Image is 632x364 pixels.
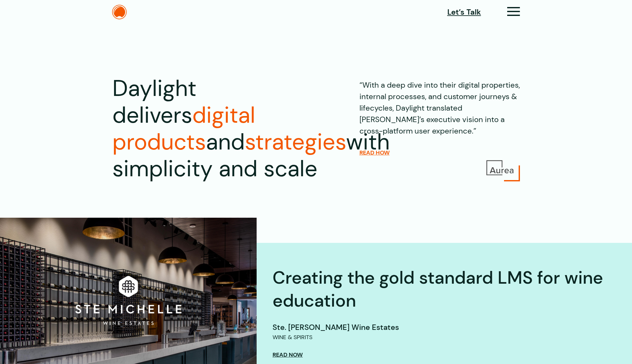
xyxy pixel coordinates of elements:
[245,127,346,157] span: strategies
[273,266,607,312] h2: Creating the gold standard LMS for wine education
[485,159,515,177] img: Aurea Logo
[112,101,255,157] span: digital products
[273,351,303,358] a: Read Now
[273,333,312,342] p: Wine & Spirits
[112,75,317,182] h1: Daylight delivers and with simplicity and scale
[359,75,520,137] p: “With a deep dive into their digital properties, internal processes, and customer journeys & life...
[359,149,390,156] a: READ HOW
[112,5,127,19] img: The Daylight Studio Logo
[447,6,481,18] a: Let’s Talk
[273,322,607,333] div: Ste. [PERSON_NAME] Wine Estates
